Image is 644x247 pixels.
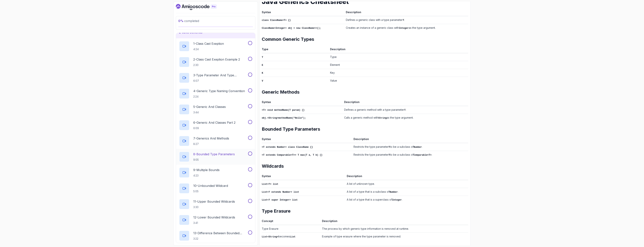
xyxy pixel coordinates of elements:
td: Element [329,61,468,69]
p: 4:23 [193,174,220,177]
button: 2-Class Cast Exeption Example 22:30 [179,57,252,67]
button: 13-Difference Between Bounded Type Parameters And Wildcards3:22 [179,230,252,241]
code: ClassName<Integer> obj = new ClassName<>(); [262,27,321,30]
p: 13 - Difference Between Bounded Type Parameters And Wildcards [193,231,247,235]
th: Syntax [262,174,345,180]
p: 4 - Generic Type Naming Convention [193,89,245,93]
h2: Generic Methods [262,89,468,95]
p: 11 - Upper Bounded Wildcards [193,199,235,204]
code: String [378,117,387,119]
p: 8 - Bounded Type Parameters [193,152,235,156]
code: List<?> list [262,183,278,186]
code: E [262,64,263,67]
td: A list of a type that is a superclass of . [345,196,468,204]
code: <T> void methodName(T param) {} [262,109,305,111]
code: class ClassName<T> {} [262,19,291,22]
th: Description [344,10,468,16]
p: 2:24 [193,95,245,98]
p: 5:05 [193,189,228,193]
th: Description [320,219,468,225]
code: T [404,109,406,111]
button: 5-Generic And Classes3:44 [179,104,252,115]
button: 3-Type Parameter And Type Argument6:07 [179,73,252,83]
td: Restricts the type parameter to be a subclass of . [352,143,468,151]
code: <T extends Number> class ClassName {} [262,146,313,149]
button: 1-Class Cast Exeption4:24 [179,41,252,52]
th: Description [343,100,468,106]
p: 9:05 [193,158,235,162]
code: T [389,154,390,156]
a: Dashboard [176,4,225,10]
button: 8-Bounded Type Parameters9:05 [179,152,252,162]
code: List<? extends Number> list [262,191,299,193]
th: Syntax [262,137,352,143]
code: obj.<String>methodName("Hello"); [262,117,306,119]
code: List [290,236,295,238]
th: Syntax [262,10,344,16]
th: Description [345,174,468,180]
td: Defines a generic class with a type parameter . [344,16,468,24]
td: Example of type erasure where the type parameter is removed. [320,233,468,240]
button: 12-Lower Bounded Wildcards3:41 [179,215,252,225]
button: 7-Generics And Methods8:27 [179,136,252,146]
code: Comparable<T> [414,154,432,156]
p: 2 - Class Cast Exeption Example 2 [193,57,240,62]
p: 2:30 [193,63,240,67]
p: 5 - Generic And Classes [193,105,226,109]
p: 6:07 [193,79,247,83]
p: 3:22 [193,237,247,241]
code: T [262,56,263,59]
p: 6 - Generic And Classes Part 2 [193,120,235,125]
button: 11-Upper Bounded Wildcards3:30 [179,199,252,209]
span: completed [178,19,199,23]
p: 3:41 [193,221,235,225]
th: Description [352,137,468,143]
code: Number [414,146,422,149]
td: Restricts the type parameter to be a subclass of . [352,151,468,159]
p: 12 - Lower Bounded Wildcards [193,215,235,220]
button: 9-Multiple Bounds4:23 [179,167,252,178]
code: T [403,19,404,22]
code: Number [389,191,398,193]
h2: Type Erasure [262,208,468,214]
h2: Bounded Type Parameters [262,126,468,132]
p: 1 - Class Cast Exeption [193,41,224,46]
td: Key [329,69,468,77]
td: Defines a generic method with a type parameter . [343,106,468,114]
button: 10-Unbounded Wildcard5:05 [179,183,252,194]
td: Creates an instance of a generic class with as the type argument. [344,24,468,32]
button: 6-Generic And Classes Part 26:09 [179,120,252,130]
td: The process by which generic type information is removed at runtime. [320,225,468,233]
th: Description [329,47,468,53]
p: 9 - Multiple Bounds [193,168,220,172]
p: 4:24 [193,47,224,51]
code: List<String> [262,236,278,238]
p: 7 - Generics And Methods [193,136,229,141]
p: 3:44 [193,111,226,114]
code: T [389,146,390,149]
p: 3:30 [193,205,235,209]
code: List<? super Integer> list [262,199,298,201]
code: K [262,72,263,74]
th: Concept [262,219,320,225]
h2: Wildcards [262,163,468,169]
code: Integer [399,27,409,30]
th: Syntax [262,100,343,106]
code: Integer [392,199,402,201]
td: becomes [262,233,320,240]
p: 8:27 [193,142,229,146]
h2: Common Generic Types [262,36,468,42]
th: Type [262,47,329,53]
code: <T extends Comparable<T>> T max(T a, T b) {} [262,154,322,156]
td: A list of a type that is a subclass of . [345,188,468,196]
span: 0 % [178,19,184,23]
td: Type [329,53,468,61]
p: 3 - Type Parameter And Type Argument [193,73,247,77]
td: Value [329,77,468,85]
td: A list of unknown type. [345,180,468,188]
p: 6:09 [193,126,235,130]
code: V [262,80,263,82]
td: Calls a generic method with as the type argument. [343,114,468,122]
button: 4-Generic Type Naming Convention2:24 [179,88,252,99]
p: 10 - Unbounded Wildcard [193,183,228,188]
